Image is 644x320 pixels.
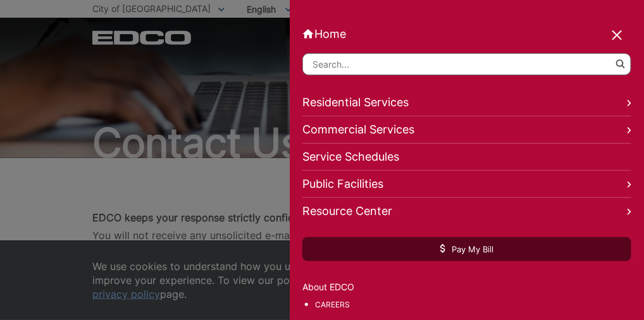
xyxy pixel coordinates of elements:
a: Careers [315,298,631,312]
a: Commercial Services [302,116,631,144]
a: Public Facilities [302,171,631,198]
a: Service Schedules [302,144,631,171]
a: Pay My Bill [302,237,631,261]
a: Home [302,27,631,40]
a: About EDCO [302,280,631,294]
span: Pay My Bill [440,243,493,255]
a: Residential Services [302,89,631,116]
a: Resource Center [302,198,631,225]
input: Search [302,53,631,75]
